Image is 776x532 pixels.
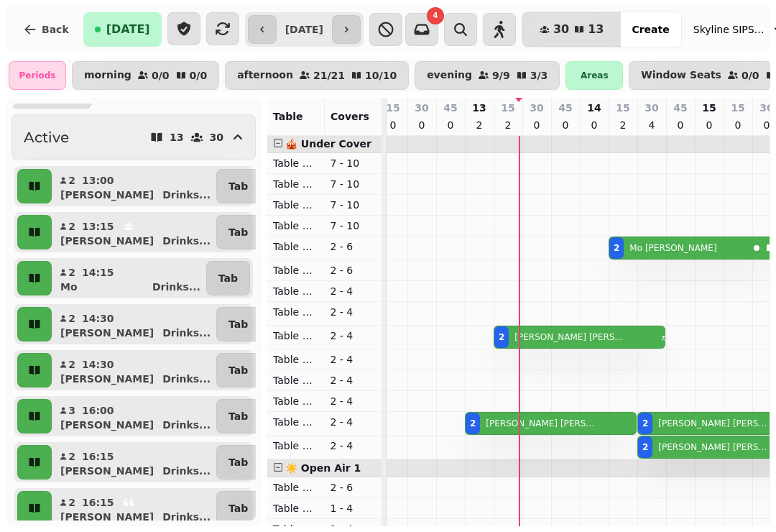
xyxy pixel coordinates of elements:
[228,363,248,377] p: Tab
[11,114,256,160] button: Active1330
[162,234,211,248] p: Drinks ...
[501,101,514,115] p: 15
[522,12,622,47] button: 3013
[82,403,114,418] p: 16:00
[9,61,66,90] div: Periods
[273,480,319,495] p: Table 301
[273,415,319,429] p: Table 213
[237,70,293,81] p: afternoon
[331,352,377,367] p: 2 - 4
[642,441,648,453] div: 2
[331,156,377,170] p: 7 - 10
[731,101,744,115] p: 15
[216,445,260,480] button: Tab
[565,61,623,90] div: Areas
[55,307,213,341] button: 214:30[PERSON_NAME]Drinks...
[273,352,319,367] p: Table 210
[162,188,211,202] p: Drinks ...
[658,418,769,429] p: [PERSON_NAME] [PERSON_NAME]
[228,501,248,515] p: Tab
[273,156,319,170] p: Table 201
[68,311,76,326] p: 2
[588,118,600,132] p: 0
[152,280,200,294] p: Drinks ...
[331,329,377,343] p: 2 - 4
[55,261,203,295] button: 214:15MoDrinks...
[225,61,409,90] button: afternoon21/2110/10
[331,219,377,233] p: 7 - 10
[273,501,319,515] p: Table 302
[60,418,154,432] p: [PERSON_NAME]
[285,462,361,474] span: ☀️ Open Air 1
[162,372,211,386] p: Drinks ...
[531,118,542,132] p: 0
[162,418,211,432] p: Drinks ...
[331,394,377,408] p: 2 - 4
[82,495,114,510] p: 16:15
[331,111,369,122] span: Covers
[162,326,211,340] p: Drinks ...
[216,399,260,434] button: Tab
[558,101,572,115] p: 45
[642,418,648,429] div: 2
[331,284,377,298] p: 2 - 4
[273,111,303,122] span: Table
[702,101,716,115] p: 15
[72,61,219,90] button: morning0/00/0
[216,215,260,249] button: Tab
[632,24,669,35] span: Create
[553,24,569,35] span: 30
[55,399,213,434] button: 316:00[PERSON_NAME]Drinks...
[162,464,211,478] p: Drinks ...
[216,169,260,203] button: Tab
[675,118,686,132] p: 0
[273,198,319,212] p: Table 203
[68,449,76,464] p: 2
[228,225,248,239] p: Tab
[68,357,76,372] p: 2
[273,329,319,343] p: Table 209
[530,101,543,115] p: 30
[646,118,657,132] p: 4
[60,372,154,386] p: [PERSON_NAME]
[416,118,428,132] p: 0
[331,415,377,429] p: 2 - 4
[273,284,319,298] p: Table 207
[514,331,625,343] p: [PERSON_NAME] [PERSON_NAME]
[152,70,170,81] p: 0 / 0
[60,510,154,524] p: [PERSON_NAME]
[331,177,377,191] p: 7 - 10
[331,239,377,254] p: 2 - 6
[641,70,721,81] p: Window Seats
[210,132,223,142] p: 30
[60,188,154,202] p: [PERSON_NAME]
[658,441,769,453] p: [PERSON_NAME] [PERSON_NAME]
[24,127,69,147] h2: Active
[492,70,510,81] p: 9 / 9
[616,101,629,115] p: 15
[415,101,428,115] p: 30
[331,263,377,278] p: 2 - 6
[474,118,485,132] p: 2
[273,439,319,453] p: Table 214
[703,118,715,132] p: 0
[614,242,619,254] div: 2
[617,118,629,132] p: 2
[761,118,772,132] p: 0
[68,219,76,234] p: 2
[331,373,377,387] p: 2 - 4
[55,491,213,526] button: 216:15[PERSON_NAME]Drinks...
[190,70,208,81] p: 0 / 0
[82,265,114,280] p: 14:15
[742,70,759,81] p: 0 / 0
[228,179,248,193] p: Tab
[82,311,114,326] p: 14:30
[82,449,114,464] p: 16:15
[472,101,486,115] p: 13
[42,24,69,35] span: Back
[273,373,319,387] p: Table 211
[273,394,319,408] p: Table 212
[433,12,438,19] span: 4
[60,280,78,294] p: Mo
[82,173,114,188] p: 13:00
